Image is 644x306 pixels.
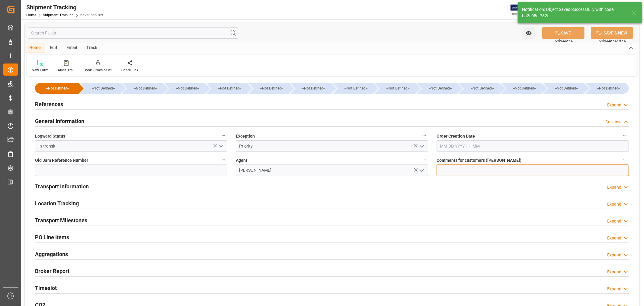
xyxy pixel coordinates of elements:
div: --Not Defined-- [122,83,162,94]
h2: Location Tracking [35,199,79,207]
div: --Not Defined-- [248,83,289,94]
h2: Transport Information [35,182,89,190]
h2: Broker Report [35,267,69,275]
div: Expand [607,252,621,258]
div: Track [82,43,102,53]
span: Order Creation Date [437,133,475,139]
span: Logward Status [35,133,65,139]
div: Edit [45,43,62,53]
div: --Not Defined-- [128,83,162,94]
h2: General Information [35,117,84,125]
input: Type to search/select [35,140,227,152]
div: --Not Defined-- [465,83,499,94]
div: Expand [607,235,621,241]
div: --Not Defined-- [423,83,457,94]
h2: Aggregations [35,250,68,258]
div: --Not Defined-- [591,83,626,94]
div: --Not Defined-- [339,83,373,94]
button: Old Jam Reference Number [219,156,227,164]
button: open menu [417,166,426,175]
div: --Not Defined-- [333,83,373,94]
button: SAVE & NEW [591,27,633,39]
div: Audit Trail [58,67,75,73]
button: SAVE [542,27,585,39]
div: --Not Defined-- [41,83,74,94]
div: --Not Defined-- [296,83,331,94]
div: --Not Defined-- [290,83,331,94]
div: --Not Defined-- [585,83,629,94]
input: Search Fields [28,27,238,39]
img: Exertis%20JAM%20-%20Email%20Logo.jpg_1722504956.jpg [511,5,531,15]
button: Comments for customers ([PERSON_NAME]) [621,156,629,164]
div: Expand [607,269,621,275]
button: open menu [523,27,535,39]
span: Old Jam Reference Number [35,157,88,164]
span: Ctrl/CMD + S [555,38,573,43]
h2: Timeslot [35,284,57,292]
div: Shipment Tracking [26,3,103,12]
div: --Not Defined-- [381,83,415,94]
div: Notification: Object Saved Successfully with code ba2e05ef782f [522,6,626,19]
div: --Not Defined-- [549,83,584,94]
div: --Not Defined-- [501,83,542,94]
button: open menu [216,142,225,151]
button: Logward Status [219,132,227,140]
div: Collapse [605,119,621,125]
div: Home [25,43,45,53]
button: Order Creation Date [621,132,629,140]
div: --Not Defined-- [170,83,205,94]
div: Expand [607,286,621,292]
div: Expand [607,201,621,207]
span: Exception [236,133,255,139]
div: --Not Defined-- [80,83,120,94]
span: Comments for customers ([PERSON_NAME]) [437,157,521,164]
div: --Not Defined-- [35,83,78,94]
div: --Not Defined-- [206,83,247,94]
div: --Not Defined-- [164,83,205,94]
div: Expand [607,102,621,108]
div: --Not Defined-- [417,83,457,94]
input: Type to search/select [236,140,428,152]
div: Expand [607,218,621,224]
div: Expand [607,184,621,190]
h2: References [35,100,63,108]
div: Email [62,43,82,53]
h2: PO Line Items [35,233,69,241]
div: --Not Defined-- [459,83,499,94]
div: --Not Defined-- [212,83,247,94]
button: Agent [420,156,428,164]
a: Home [26,13,36,17]
div: --Not Defined-- [86,83,120,94]
button: open menu [417,142,426,151]
button: Exception [420,132,428,140]
div: --Not Defined-- [255,83,289,94]
div: New Form [32,67,49,73]
div: --Not Defined-- [375,83,415,94]
div: --Not Defined-- [507,83,542,94]
div: --Not Defined-- [543,83,584,94]
span: Ctrl/CMD + Shift + S [599,38,626,43]
a: Shipment Tracking [43,13,74,17]
h2: Transport Milestones [35,216,87,224]
div: Share Link [121,67,138,73]
input: MM-DD-YYYY HH:MM [437,140,629,152]
span: Agent [236,157,247,164]
div: Book Timeslot V2 [84,67,112,73]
